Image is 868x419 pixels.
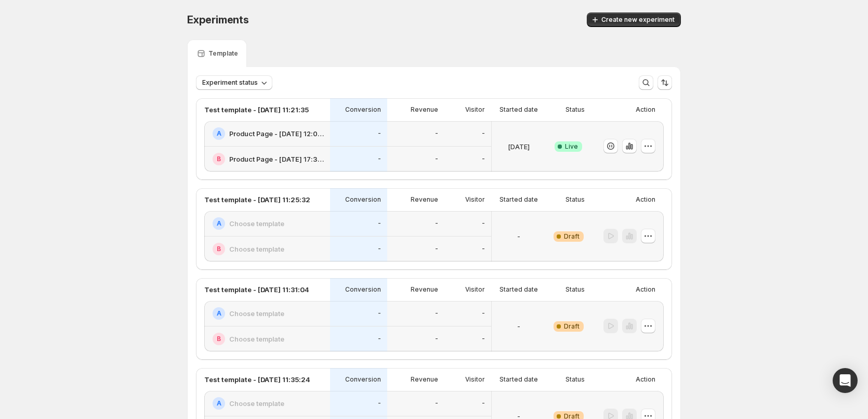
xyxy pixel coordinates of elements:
[378,219,381,228] p: -
[208,49,238,58] p: Template
[587,12,681,27] button: Create new experiment
[435,245,438,253] p: -
[202,78,258,87] span: Experiment status
[565,285,585,294] p: Status
[565,195,585,204] p: Status
[378,335,381,343] p: -
[517,321,520,332] p: -
[499,106,538,114] p: Started date
[217,245,221,253] h2: B
[217,399,221,408] h2: A
[378,155,381,163] p: -
[229,218,284,229] h2: Choose template
[345,195,381,204] p: Conversion
[378,399,381,408] p: -
[636,375,655,384] p: Action
[465,195,485,204] p: Visitor
[435,309,438,318] p: -
[499,195,538,204] p: Started date
[636,195,655,204] p: Action
[378,129,381,138] p: -
[204,374,310,385] p: Test template - [DATE] 11:35:24
[657,75,672,90] button: Sort the results
[411,106,438,114] p: Revenue
[435,155,438,163] p: -
[435,129,438,138] p: -
[435,335,438,343] p: -
[564,322,580,331] span: Draft
[378,245,381,253] p: -
[229,154,324,164] h2: Product Page - [DATE] 17:33:05
[565,375,585,384] p: Status
[217,335,221,343] h2: B
[465,106,485,114] p: Visitor
[833,368,858,393] div: Open Intercom Messenger
[601,16,675,24] span: Create new experiment
[217,155,221,163] h2: B
[411,195,438,204] p: Revenue
[204,284,309,295] p: Test template - [DATE] 11:31:04
[435,219,438,228] p: -
[229,128,324,139] h2: Product Page - [DATE] 12:02:29
[435,399,438,408] p: -
[229,334,284,344] h2: Choose template
[229,244,284,254] h2: Choose template
[217,219,221,228] h2: A
[565,142,578,151] span: Live
[196,75,272,90] button: Experiment status
[217,309,221,318] h2: A
[204,104,309,115] p: Test template - [DATE] 11:21:35
[499,285,538,294] p: Started date
[482,399,485,408] p: -
[482,245,485,253] p: -
[187,14,249,26] span: Experiments
[482,219,485,228] p: -
[229,308,284,319] h2: Choose template
[411,285,438,294] p: Revenue
[204,194,310,205] p: Test template - [DATE] 11:25:32
[508,141,530,152] p: [DATE]
[465,375,485,384] p: Visitor
[229,398,284,409] h2: Choose template
[482,129,485,138] p: -
[482,335,485,343] p: -
[345,285,381,294] p: Conversion
[517,231,520,242] p: -
[482,155,485,163] p: -
[345,106,381,114] p: Conversion
[217,129,221,138] h2: A
[411,375,438,384] p: Revenue
[636,285,655,294] p: Action
[378,309,381,318] p: -
[465,285,485,294] p: Visitor
[499,375,538,384] p: Started date
[482,309,485,318] p: -
[636,106,655,114] p: Action
[345,375,381,384] p: Conversion
[565,106,585,114] p: Status
[564,232,580,241] span: Draft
